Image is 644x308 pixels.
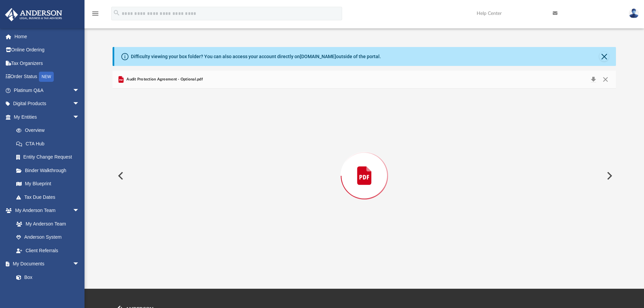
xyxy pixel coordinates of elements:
div: Difficulty viewing your box folder? You can also access your account directly on outside of the p... [131,53,381,60]
a: Meeting Minutes [9,284,86,298]
a: Box [9,270,83,284]
img: Anderson Advisors Platinum Portal [3,8,64,21]
a: Entity Change Request [9,150,90,164]
span: arrow_drop_down [73,110,86,124]
i: menu [91,9,99,18]
a: Client Referrals [9,244,86,257]
a: Digital Productsarrow_drop_down [5,97,90,111]
button: Close [599,75,612,84]
span: arrow_drop_down [73,84,86,97]
a: Anderson System [9,231,86,244]
span: arrow_drop_down [73,257,86,271]
a: My Documentsarrow_drop_down [5,257,86,271]
button: Next File [601,166,616,185]
div: NEW [39,72,54,82]
span: arrow_drop_down [73,204,86,218]
a: Order StatusNEW [5,70,90,84]
a: Tax Due Dates [9,190,90,204]
a: My Anderson Teamarrow_drop_down [5,204,86,217]
a: My Entitiesarrow_drop_down [5,110,90,124]
a: Platinum Q&Aarrow_drop_down [5,84,90,97]
a: Home [5,30,90,43]
button: Previous File [113,166,127,185]
i: search [113,9,120,17]
a: Tax Organizers [5,56,90,70]
button: Close [599,52,609,61]
div: Preview [113,71,616,263]
a: Binder Walkthrough [9,164,90,177]
a: Overview [9,124,90,137]
a: My Blueprint [9,177,86,191]
a: CTA Hub [9,137,90,150]
img: User Pic [629,8,639,18]
span: Audit Protection Agreement - Optional.pdf [125,76,203,82]
span: arrow_drop_down [73,97,86,111]
a: menu [91,13,99,18]
a: Online Ordering [5,43,90,57]
a: My Anderson Team [9,217,83,231]
button: Download [587,75,599,84]
a: [DOMAIN_NAME] [300,54,336,59]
